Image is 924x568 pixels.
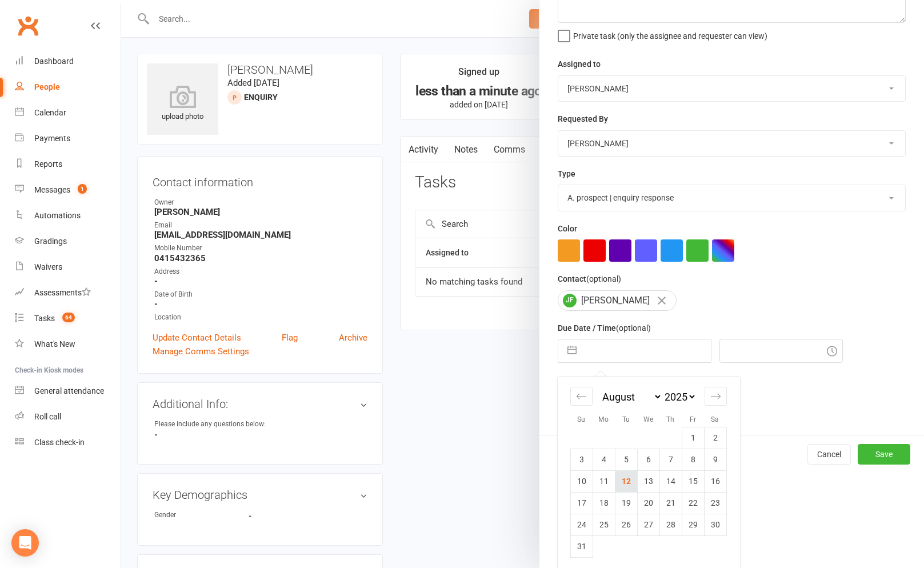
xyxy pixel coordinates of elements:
span: Private task (only the assignee and requester can view) [573,27,767,41]
td: Thursday, August 28, 2025 [659,514,682,535]
small: Mo [598,415,609,423]
td: Saturday, August 9, 2025 [704,449,726,470]
a: Gradings [15,229,121,254]
td: Friday, August 15, 2025 [682,470,704,492]
div: Tasks [34,314,55,323]
a: Waivers [15,254,121,280]
span: 1 [78,184,87,194]
div: Messages [34,185,70,194]
div: Move backward to switch to the previous month. [570,387,593,406]
td: Saturday, August 16, 2025 [704,470,726,492]
td: Thursday, August 7, 2025 [659,449,682,470]
td: Wednesday, August 27, 2025 [637,514,659,535]
td: Monday, August 4, 2025 [593,449,615,470]
label: Contact [558,273,621,285]
a: Messages 1 [15,177,121,203]
td: Tuesday, August 5, 2025 [615,449,637,470]
td: Wednesday, August 6, 2025 [637,449,659,470]
td: Sunday, August 3, 2025 [570,449,593,470]
a: Calendar [15,100,121,126]
div: Automations [34,211,81,220]
div: Waivers [34,262,62,271]
td: Friday, August 22, 2025 [682,492,704,514]
label: Assigned to [558,58,601,70]
td: Sunday, August 10, 2025 [570,470,593,492]
a: Payments [15,126,121,151]
td: Tuesday, August 26, 2025 [615,514,637,535]
div: General attendance [34,386,104,395]
td: Monday, August 18, 2025 [593,492,615,514]
small: We [643,415,653,423]
td: Saturday, August 23, 2025 [704,492,726,514]
td: Monday, August 25, 2025 [593,514,615,535]
a: What's New [15,331,121,357]
label: Type [558,167,575,180]
small: Fr [690,415,696,423]
a: Clubworx [14,11,42,40]
td: Saturday, August 2, 2025 [704,427,726,449]
a: Automations [15,203,121,229]
a: People [15,74,121,100]
td: Tuesday, August 12, 2025 [615,470,637,492]
div: Assessments [34,288,91,297]
a: Class kiosk mode [15,430,121,455]
div: Class check-in [34,438,85,447]
div: Reports [34,159,62,169]
a: Reports [15,151,121,177]
td: Wednesday, August 20, 2025 [637,492,659,514]
small: Th [666,415,674,423]
small: Su [577,415,585,423]
div: Open Intercom Messenger [11,529,39,557]
small: (optional) [586,274,621,283]
label: Requested By [558,113,608,125]
td: Sunday, August 24, 2025 [570,514,593,535]
td: Tuesday, August 19, 2025 [615,492,637,514]
a: Tasks 64 [15,306,121,331]
label: Due Date / Time [558,322,651,334]
td: Saturday, August 30, 2025 [704,514,726,535]
label: Email preferences [558,374,624,386]
span: 64 [62,313,75,322]
div: [PERSON_NAME] [558,290,677,311]
div: Gradings [34,237,67,246]
td: Sunday, August 17, 2025 [570,492,593,514]
td: Friday, August 8, 2025 [682,449,704,470]
div: What's New [34,339,75,349]
td: Thursday, August 14, 2025 [659,470,682,492]
label: Color [558,222,577,235]
td: Friday, August 29, 2025 [682,514,704,535]
small: Tu [622,415,630,423]
a: Roll call [15,404,121,430]
a: Assessments [15,280,121,306]
div: Move forward to switch to the next month. [705,387,727,406]
td: Wednesday, August 13, 2025 [637,470,659,492]
span: JF [563,294,577,307]
td: Monday, August 11, 2025 [593,470,615,492]
div: Roll call [34,412,61,421]
div: Payments [34,134,70,143]
button: Save [858,444,910,465]
td: Sunday, August 31, 2025 [570,535,593,557]
a: Dashboard [15,49,121,74]
div: Dashboard [34,57,74,66]
div: Calendar [34,108,66,117]
button: Cancel [807,444,851,465]
td: Thursday, August 21, 2025 [659,492,682,514]
a: General attendance kiosk mode [15,378,121,404]
small: (optional) [616,323,651,333]
small: Sa [711,415,719,423]
div: People [34,82,60,91]
td: Friday, August 1, 2025 [682,427,704,449]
